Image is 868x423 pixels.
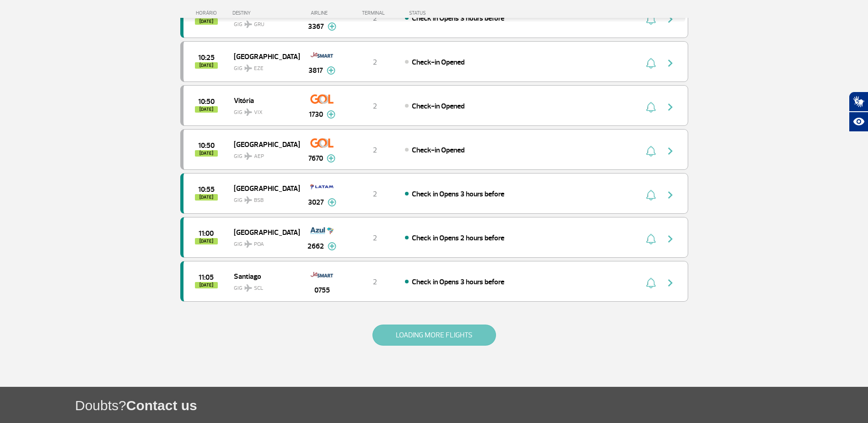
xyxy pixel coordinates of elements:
span: 0755 [314,285,330,296]
img: seta-direita-painel-voo.svg [665,233,676,244]
img: destiny_airplane.svg [244,284,252,292]
span: [DATE] [195,194,218,201]
img: seta-direita-painel-voo.svg [665,102,676,113]
span: [GEOGRAPHIC_DATA] [234,138,292,150]
span: EZE [254,65,264,73]
div: Plugin de acessibilidade da Hand Talk. [849,92,868,132]
span: 2025-09-25 11:00:00 [199,230,214,237]
img: seta-direita-painel-voo.svg [665,277,676,288]
span: Check in Opens 3 hours before [412,190,504,199]
span: SCL [254,284,263,293]
span: GIG [234,279,292,293]
img: destiny_airplane.svg [244,152,252,160]
button: LOADING MORE FLIGHTS [372,325,496,346]
span: BSB [254,196,264,205]
button: Abrir recursos assistivos. [849,112,868,132]
img: sino-painel-voo.svg [646,102,656,113]
span: GIG [234,235,292,249]
img: seta-direita-painel-voo.svg [665,190,676,201]
img: mais-info-painel-voo.svg [327,110,335,119]
span: Check-in Opened [412,146,464,155]
span: 2 [373,58,377,67]
img: mais-info-painel-voo.svg [328,242,336,250]
span: 2 [373,277,377,287]
img: sino-painel-voo.svg [646,277,656,288]
span: GRU [254,21,264,29]
img: mais-info-painel-voo.svg [327,154,335,163]
span: Contact us [126,398,197,413]
span: VIX [254,108,263,117]
div: HORÁRIO [183,10,233,16]
span: 2 [373,146,377,155]
div: TERMINAL [345,10,404,16]
img: destiny_airplane.svg [244,108,252,116]
span: 2 [373,233,377,243]
span: 2025-09-25 10:55:00 [198,186,215,193]
span: Check in Opens 2 hours before [412,233,504,243]
span: 3027 [308,197,324,208]
span: Check-in Opened [412,102,464,111]
span: 2025-09-25 10:25:00 [198,54,215,61]
span: 2 [373,102,377,111]
img: mais-info-painel-voo.svg [328,198,336,206]
img: destiny_airplane.svg [244,65,252,72]
div: DESTINY [232,10,299,16]
span: Check in Opens 3 hours before [412,14,504,23]
span: [GEOGRAPHIC_DATA] [234,226,292,238]
span: [GEOGRAPHIC_DATA] [234,50,292,62]
img: sino-painel-voo.svg [646,190,656,201]
span: 2 [373,190,377,199]
img: sino-painel-voo.svg [646,58,656,69]
span: 3817 [308,65,323,76]
img: mais-info-painel-voo.svg [328,22,336,31]
span: 7670 [308,153,323,164]
img: sino-painel-voo.svg [646,233,656,244]
div: STATUS [404,10,479,16]
span: [DATE] [195,238,218,244]
span: 2025-09-25 11:05:00 [199,274,214,281]
span: AEP [254,152,264,161]
span: 2662 [307,241,324,252]
img: destiny_airplane.svg [244,21,252,28]
span: [DATE] [195,150,218,157]
img: mais-info-painel-voo.svg [327,66,335,75]
span: Check in Opens 3 hours before [412,277,504,287]
img: sino-painel-voo.svg [646,146,656,157]
button: Abrir tradutor de língua de sinais. [849,92,868,112]
span: [DATE] [195,282,218,288]
span: GIG [234,147,292,161]
span: 2025-09-25 10:50:00 [198,142,215,149]
h1: Doubts? [75,396,868,415]
img: seta-direita-painel-voo.svg [665,146,676,157]
img: destiny_airplane.svg [244,240,252,248]
span: Vitória [234,94,292,106]
img: destiny_airplane.svg [244,196,252,204]
span: POA [254,240,264,249]
span: GIG [234,103,292,117]
span: Santiago [234,270,292,282]
span: 2025-09-25 10:50:00 [198,98,215,105]
span: [GEOGRAPHIC_DATA] [234,182,292,194]
span: 3367 [308,21,324,32]
span: Check-in Opened [412,58,464,67]
div: AIRLINE [299,10,345,16]
span: [DATE] [195,106,218,113]
span: GIG [234,60,292,73]
img: seta-direita-painel-voo.svg [665,58,676,69]
span: [DATE] [195,62,218,69]
span: GIG [234,191,292,205]
span: 1730 [309,109,323,120]
span: 2 [373,14,377,23]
